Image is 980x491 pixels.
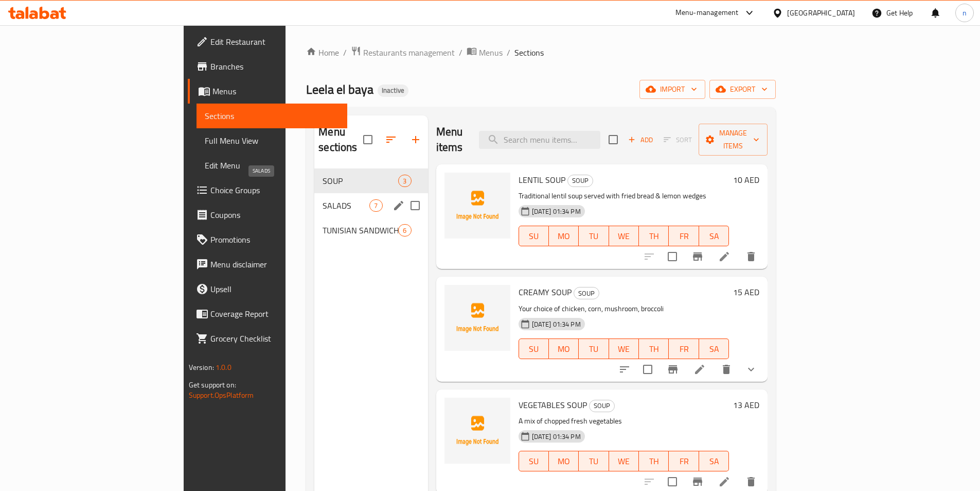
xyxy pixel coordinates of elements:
[379,127,403,152] span: Sort sections
[323,175,398,187] div: SOUP
[613,229,635,244] span: WE
[661,357,685,382] button: Branch-specific-item
[714,357,739,382] button: delete
[436,124,467,155] h2: Menu items
[624,132,657,148] span: Add item
[699,451,729,471] button: SA
[188,202,347,227] a: Coupons
[963,7,967,19] span: n
[370,201,382,211] span: 7
[602,129,624,150] span: Select section
[188,252,347,277] a: Menu disclaimer
[519,284,572,300] span: CREAMY SOUP
[197,128,347,153] a: Full Menu View
[519,397,587,413] span: VEGETABLES SOUP
[210,283,339,295] span: Upsell
[553,342,575,357] span: MO
[675,7,739,19] div: Menu-management
[613,454,635,469] span: WE
[583,229,604,244] span: TU
[212,85,339,97] span: Menus
[399,176,411,186] span: 3
[662,246,683,267] span: Select to update
[639,226,669,246] button: TH
[657,132,699,148] span: Select section first
[210,36,339,48] span: Edit Restaurant
[583,342,604,357] span: TU
[648,83,697,96] span: import
[210,209,339,221] span: Coupons
[745,363,757,376] svg: Show Choices
[188,178,347,202] a: Choice Groups
[699,226,729,246] button: SA
[589,400,615,412] div: SOUP
[210,258,339,270] span: Menu disclaimer
[673,454,694,469] span: FR
[507,46,510,59] li: /
[188,54,347,79] a: Branches
[519,226,549,246] button: SU
[351,46,455,59] a: Restaurants management
[210,60,339,73] span: Branches
[205,110,339,122] span: Sections
[479,46,503,59] span: Menus
[703,454,725,469] span: SA
[568,175,593,187] span: SOUP
[323,224,398,236] span: TUNISIAN SANDWICH
[669,338,699,359] button: FR
[444,398,510,464] img: VEGETABLES SOUP
[673,229,694,244] span: FR
[574,287,599,299] div: SOUP
[369,199,382,212] div: items
[314,218,427,243] div: TUNISIAN SANDWICH6
[357,129,379,150] span: Select all sections
[314,193,427,218] div: SALADS7edit
[188,29,347,54] a: Edit Restaurant
[699,338,729,359] button: SA
[613,342,635,357] span: WE
[188,277,347,301] a: Upsell
[216,361,231,374] span: 1.0.0
[378,86,408,95] span: Inactive
[709,80,776,99] button: export
[553,229,575,244] span: MO
[323,199,369,212] span: SALADS
[703,229,725,244] span: SA
[718,83,768,96] span: export
[523,454,545,469] span: SU
[579,338,609,359] button: TU
[703,342,725,357] span: SA
[549,338,579,359] button: MO
[306,46,776,59] nav: breadcrumb
[188,227,347,252] a: Promotions
[197,104,347,128] a: Sections
[519,172,565,188] span: LENTIL SOUP
[739,357,763,382] button: show more
[693,363,706,376] a: Edit menu item
[514,46,544,59] span: Sections
[189,388,254,402] a: Support.OpsPlatform
[549,226,579,246] button: MO
[363,46,455,59] span: Restaurants management
[523,229,545,244] span: SU
[673,342,694,357] span: FR
[567,175,593,187] div: SOUP
[643,229,665,244] span: TH
[553,454,575,469] span: MO
[669,451,699,471] button: FR
[210,184,339,196] span: Choice Groups
[528,432,585,442] span: [DATE] 01:34 PM
[205,159,339,172] span: Edit Menu
[314,168,427,193] div: SOUP3
[459,46,462,59] li: /
[669,226,699,246] button: FR
[188,301,347,326] a: Coverage Report
[739,244,763,269] button: delete
[210,308,339,320] span: Coverage Report
[549,451,579,471] button: MO
[519,302,729,315] p: Your choice of chicken, corn, mushroom, broccoli
[210,332,339,345] span: Grocery Checklist
[707,127,759,153] span: Manage items
[685,244,710,269] button: Branch-specific-item
[733,173,759,187] h6: 10 AED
